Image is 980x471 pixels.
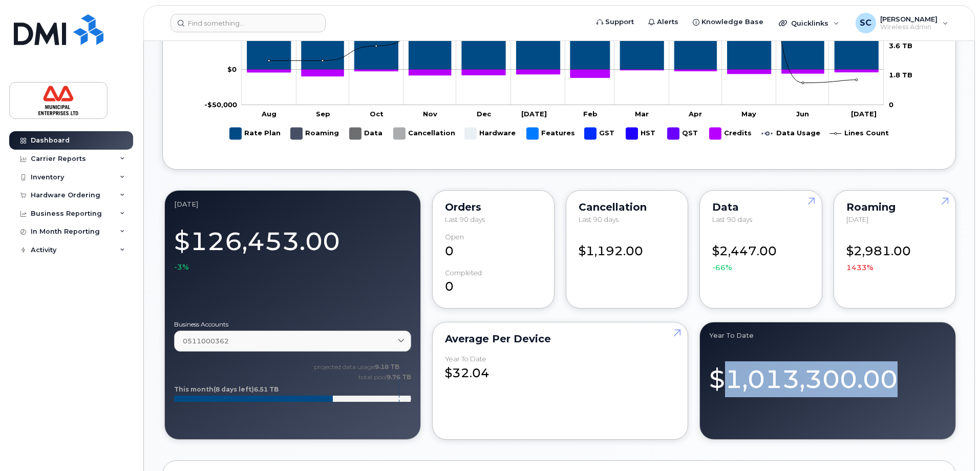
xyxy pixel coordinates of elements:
[214,385,254,393] tspan: (8 days left)
[579,215,619,223] span: Last 90 days
[230,124,889,144] g: Legend
[709,352,946,397] div: $1,013,300.00
[688,109,702,117] tspan: Apr
[204,100,237,108] g: $0
[846,203,943,211] div: Roaming
[860,17,871,29] span: SC
[316,109,330,117] tspan: Sep
[174,221,411,272] div: $126,453.00
[848,13,955,33] div: Saket Chandan
[230,124,281,144] g: Rate Plan
[183,336,229,346] span: 0511000362
[762,124,820,144] g: Data Usage
[626,124,657,144] g: HST
[291,124,339,144] g: Roaming
[668,124,699,144] g: QST
[174,200,411,208] div: July 2025
[589,12,641,32] a: Support
[712,215,752,223] span: Last 90 days
[846,233,943,273] div: $2,981.00
[445,269,482,277] div: completed
[583,109,598,117] tspan: Feb
[174,331,411,352] a: 0511000362
[314,363,399,371] text: projected data usage
[445,203,542,211] div: Orders
[227,65,237,73] tspan: $0
[254,385,279,393] tspan: 6.51 TB
[445,355,676,382] div: $32.04
[445,233,542,260] div: 0
[174,262,189,272] span: -3%
[579,233,675,260] div: $1,192.00
[261,109,276,117] tspan: Aug
[375,363,399,371] tspan: 9.18 TB
[171,14,326,32] input: Find something...
[686,12,771,32] a: Knowledge Base
[830,124,889,144] g: Lines Count
[423,109,437,117] tspan: Nov
[846,262,874,273] span: 1433%
[712,203,809,211] div: Data
[477,109,492,117] tspan: Dec
[709,332,946,340] div: Year to Date
[880,15,938,23] span: [PERSON_NAME]
[701,17,763,27] span: Knowledge Base
[370,109,384,117] tspan: Oct
[846,215,868,223] span: [DATE]
[641,12,686,32] a: Alerts
[796,109,809,117] tspan: Jun
[527,124,575,144] g: Features
[204,100,237,108] tspan: -$50,000
[350,124,384,144] g: Data
[174,321,411,327] label: Business Accounts
[387,373,411,381] tspan: 9.76 TB
[772,13,846,33] div: Quicklinks
[605,17,634,27] span: Support
[635,109,649,117] tspan: Mar
[445,269,542,296] div: 0
[445,233,464,241] div: Open
[712,262,732,273] span: -66%
[445,355,486,363] div: Year to Date
[741,109,756,117] tspan: May
[889,41,912,49] tspan: 3.6 TB
[710,124,752,144] g: Credits
[465,124,517,144] g: Hardware
[579,203,675,211] div: Cancellation
[394,124,455,144] g: Cancellation
[712,233,809,273] div: $2,447.00
[521,109,547,117] tspan: [DATE]
[889,71,912,79] tspan: 1.8 TB
[880,23,938,31] span: Wireless Admin
[585,124,616,144] g: GST
[445,215,485,223] span: Last 90 days
[445,335,676,343] div: Average per Device
[657,17,678,27] span: Alerts
[889,100,893,108] tspan: 0
[358,373,411,381] text: total pool
[791,19,828,27] span: Quicklinks
[174,385,214,393] tspan: This month
[851,109,877,117] tspan: [DATE]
